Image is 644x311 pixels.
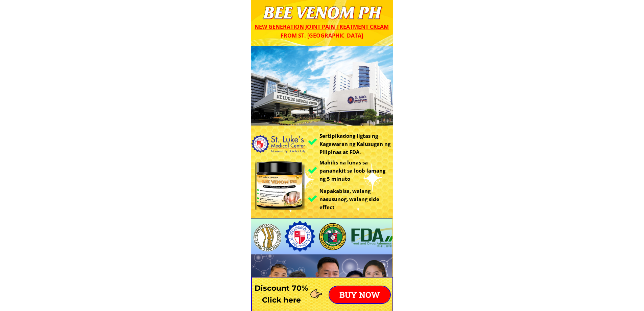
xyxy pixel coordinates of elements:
h3: Napakabisa, walang nasusunog, walang side effect [319,187,393,211]
h3: Mabilis na lunas sa pananakit sa loob lamang ng 5 minuto [319,158,391,183]
h3: Discount 70% Click here [251,282,312,306]
span: New generation joint pain treatment cream from St. [GEOGRAPHIC_DATA] [255,23,389,39]
h3: Sertipikadong ligtas ng Kagawaran ng Kalusugan ng Pilipinas at FDA. [319,132,395,156]
p: BUY NOW [329,286,390,303]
